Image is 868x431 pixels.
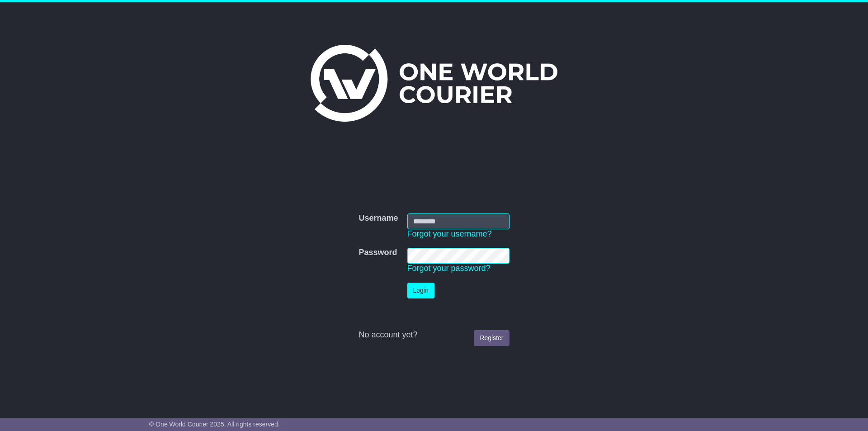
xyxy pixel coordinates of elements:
img: One World [311,45,557,122]
div: No account yet? [359,330,509,340]
span: © One World Courier 2025. All rights reserved. [149,421,280,428]
label: Username [359,213,398,223]
a: Register [474,330,509,346]
label: Password [359,248,397,258]
a: Forgot your password? [407,264,491,273]
button: Login [407,283,434,298]
a: Forgot your username? [407,229,492,238]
